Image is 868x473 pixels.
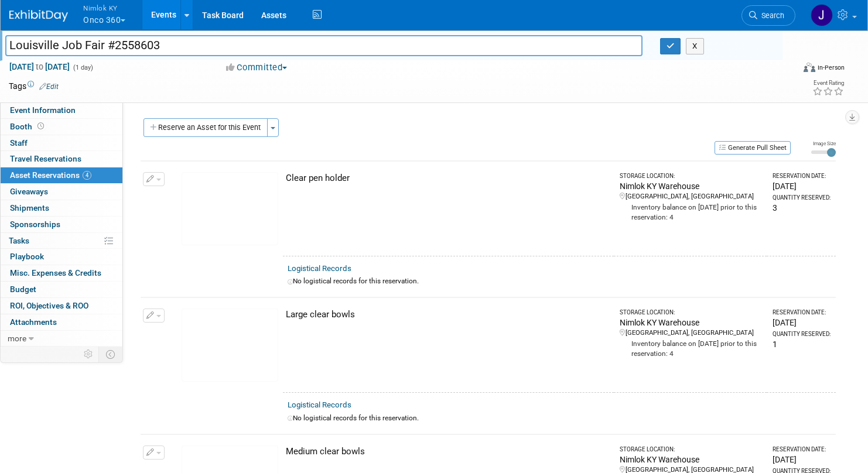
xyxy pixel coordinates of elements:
[10,285,36,294] span: Budget
[817,63,845,72] div: In-Person
[773,330,831,338] div: Quantity Reserved:
[34,62,45,71] span: to
[9,236,29,245] span: Tasks
[72,64,93,71] span: (1 day)
[1,102,122,118] a: Event Information
[1,331,122,347] a: more
[773,309,831,317] div: Reservation Date:
[39,83,59,91] a: Edit
[99,347,123,362] td: Toggle Event Tabs
[288,413,831,423] div: No logistical records for this reservation.
[222,61,292,74] button: Committed
[620,309,762,317] div: Storage Location:
[10,122,46,131] span: Booth
[83,2,125,14] span: Nimlok KY
[10,105,76,115] span: Event Information
[773,172,831,180] div: Reservation Date:
[686,38,704,54] button: X
[10,170,91,180] span: Asset Reservations
[620,317,762,328] div: Nimlok KY Warehouse
[1,233,122,249] a: Tasks
[35,122,46,131] span: Booth not reserved yet
[10,268,101,277] span: Misc. Expenses & Credits
[620,201,762,222] div: Inventory balance on [DATE] prior to this reservation: 4
[1,200,122,216] a: Shipments
[1,249,122,265] a: Playbook
[1,167,122,183] a: Asset Reservations4
[773,338,831,350] div: 1
[812,80,844,86] div: Event Rating
[620,180,762,192] div: Nimlok KY Warehouse
[78,347,99,362] td: Personalize Event Tab Strip
[1,282,122,297] a: Budget
[10,252,44,261] span: Playbook
[182,309,278,382] img: View Images
[773,180,831,192] div: [DATE]
[288,400,351,409] a: Logistical Records
[773,317,831,328] div: [DATE]
[288,264,351,273] a: Logistical Records
[1,217,122,232] a: Sponsorships
[1,314,122,330] a: Attachments
[286,445,609,458] div: Medium clear bowls
[83,171,91,180] span: 4
[773,454,831,465] div: [DATE]
[773,202,831,214] div: 3
[10,317,57,327] span: Attachments
[10,154,81,163] span: Travel Reservations
[620,338,762,359] div: Inventory balance on [DATE] prior to this reservation: 4
[1,298,122,314] a: ROI, Objectives & ROO
[620,445,762,454] div: Storage Location:
[1,184,122,200] a: Giveaways
[620,172,762,180] div: Storage Location:
[8,334,26,343] span: more
[10,301,88,310] span: ROI, Objectives & ROO
[182,172,278,245] img: View Images
[741,5,795,26] a: Search
[1,119,122,135] a: Booth
[720,61,845,78] div: Event Format
[288,276,831,286] div: No logistical records for this reservation.
[804,63,815,72] img: Format-Inperson.png
[620,454,762,465] div: Nimlok KY Warehouse
[286,172,609,184] div: Clear pen holder
[1,135,122,151] a: Staff
[773,194,831,202] div: Quantity Reserved:
[10,203,49,212] span: Shipments
[757,11,784,20] span: Search
[10,138,28,148] span: Staff
[773,445,831,454] div: Reservation Date:
[620,328,762,338] div: [GEOGRAPHIC_DATA], [GEOGRAPHIC_DATA]
[811,4,833,26] img: Jamie Dunn
[143,118,268,137] button: Reserve an Asset for this Event
[286,309,609,321] div: Large clear bowls
[9,80,59,92] td: Tags
[620,192,762,201] div: [GEOGRAPHIC_DATA], [GEOGRAPHIC_DATA]
[10,220,60,229] span: Sponsorships
[715,141,791,155] button: Generate Pull Sheet
[1,151,122,167] a: Travel Reservations
[10,187,48,196] span: Giveaways
[1,265,122,281] a: Misc. Expenses & Credits
[811,140,836,147] div: Image Size
[9,61,70,72] span: [DATE] [DATE]
[9,10,68,22] img: ExhibitDay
